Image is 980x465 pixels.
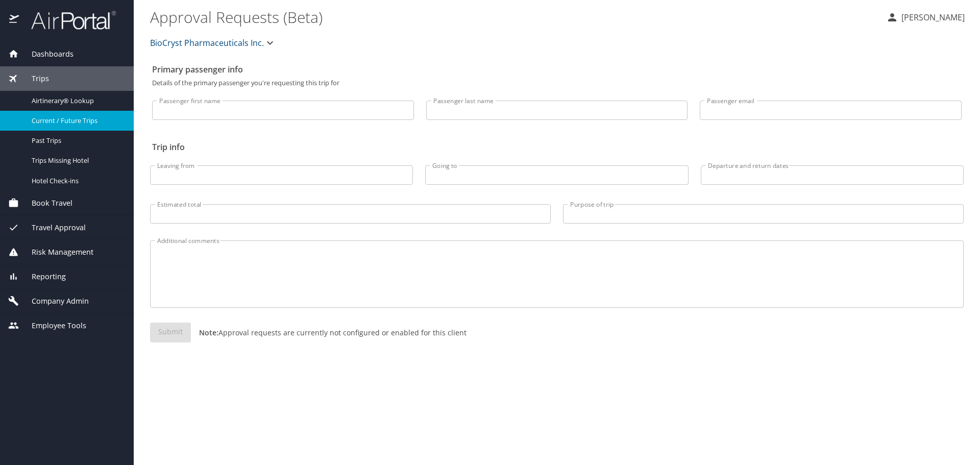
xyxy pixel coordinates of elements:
[32,96,121,106] span: Airtinerary® Lookup
[32,156,121,165] span: Trips Missing Hotel
[19,247,93,258] span: Risk Management
[19,296,89,307] span: Company Admin
[32,136,121,145] span: Past Trips
[19,198,72,209] span: Book Travel
[150,36,264,50] span: BioCryst Pharmaceuticals Inc.
[19,222,86,233] span: Travel Approval
[882,8,969,27] button: [PERSON_NAME]
[19,48,73,60] span: Dashboards
[19,320,86,331] span: Employee Tools
[19,271,66,282] span: Reporting
[191,327,467,338] p: Approval requests are currently not configured or enabled for this client
[32,176,121,186] span: Hotel Check-ins
[152,80,962,86] p: Details of the primary passenger you're requesting this trip for
[146,33,280,53] button: BioCryst Pharmaceuticals Inc.
[20,10,116,30] img: airportal-logo.png
[150,1,878,33] h1: Approval Requests (Beta)
[152,139,962,155] h2: Trip info
[9,10,20,30] img: icon-airportal.png
[32,116,121,126] span: Current / Future Trips
[199,328,218,337] strong: Note:
[898,11,965,23] p: [PERSON_NAME]
[19,73,49,84] span: Trips
[152,61,962,78] h2: Primary passenger info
